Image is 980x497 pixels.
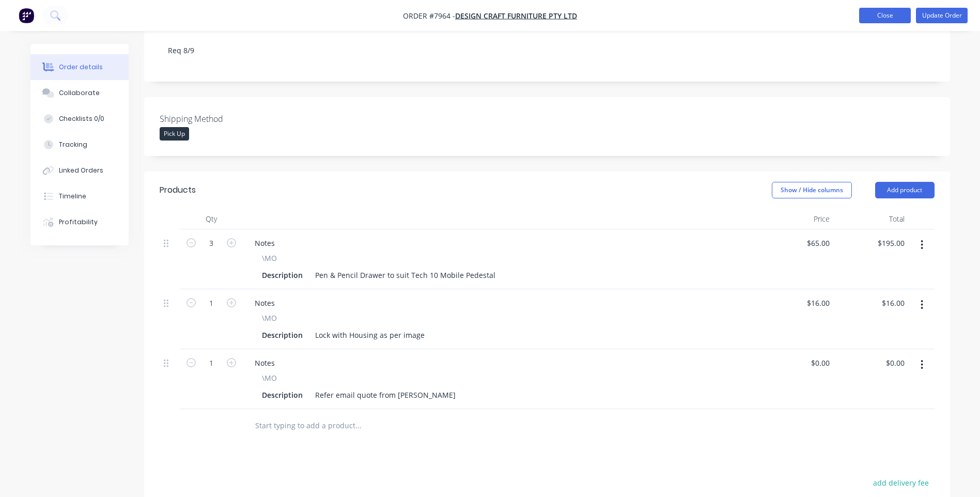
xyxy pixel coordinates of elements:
[160,184,196,196] div: Products
[160,113,289,125] label: Shipping Method
[875,182,935,198] button: Add product
[311,268,500,283] div: Pen & Pencil Drawer to suit Tech 10 Mobile Pedestal
[246,355,283,370] div: Notes
[258,328,307,343] div: Description
[258,268,307,283] div: Description
[403,11,455,21] span: Order #7964 -
[180,209,242,229] div: Qty
[30,209,129,235] button: Profitability
[262,313,277,323] span: \MO
[246,236,283,251] div: Notes
[311,328,429,343] div: Lock with Housing as per image
[160,35,935,66] div: Req 8/9
[311,387,460,402] div: Refer email quote from [PERSON_NAME]
[59,166,103,175] div: Linked Orders
[772,182,852,198] button: Show / Hide columns
[455,11,577,21] a: Design Craft Furniture Pty Ltd
[30,158,129,183] button: Linked Orders
[30,106,129,132] button: Checklists 0/0
[262,253,277,263] span: \MO
[19,8,34,23] img: Factory
[59,192,86,201] div: Timeline
[59,63,103,72] div: Order details
[59,140,87,149] div: Tracking
[160,127,189,141] div: Pick Up
[258,387,307,402] div: Description
[834,209,909,229] div: Total
[59,88,100,98] div: Collaborate
[759,209,834,229] div: Price
[868,476,935,490] button: add delivery fee
[255,415,461,436] input: Start typing to add a product...
[246,296,283,310] div: Notes
[59,218,98,227] div: Profitability
[30,80,129,106] button: Collaborate
[30,132,129,158] button: Tracking
[262,372,277,383] span: \MO
[30,54,129,80] button: Order details
[916,8,968,23] button: Update Order
[30,183,129,209] button: Timeline
[59,114,104,123] div: Checklists 0/0
[859,8,911,23] button: Close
